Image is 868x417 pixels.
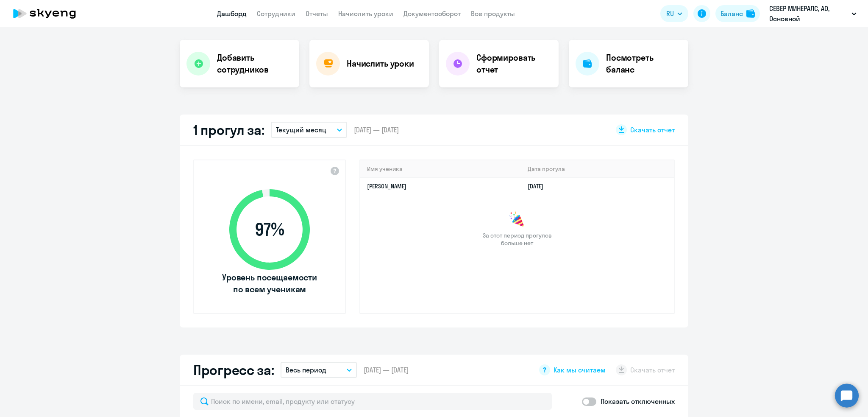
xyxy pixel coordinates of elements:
[528,182,550,190] a: [DATE]
[193,121,264,138] h2: 1 прогул за:
[193,393,552,410] input: Поиск по имени, email, продукту или статусу
[521,160,674,178] th: Дата прогула
[281,362,357,378] button: Весь период
[403,9,461,18] a: Документооборот
[554,365,606,375] span: Как мы считаем
[715,5,760,22] button: Балансbalance
[360,160,521,178] th: Имя ученика
[367,182,406,190] a: [PERSON_NAME]
[765,3,861,24] button: СЕВЕР МИНЕРАЛС, АО, Основной
[364,365,409,375] span: [DATE] — [DATE]
[476,52,552,76] h4: Сформировать отчет
[354,125,399,134] span: [DATE] — [DATE]
[471,9,515,18] a: Все продукты
[509,211,526,228] img: congrats
[606,52,682,76] h4: Посмотреть баланс
[271,122,347,138] button: Текущий месяц
[630,125,675,134] span: Скачать отчет
[481,232,553,247] span: За этот период прогулов больше нет
[338,9,393,18] a: Начислить уроки
[601,396,675,406] p: Показать отключенных
[286,365,326,375] p: Весь период
[193,361,274,378] h2: Прогресс за:
[217,9,247,18] a: Дашборд
[257,9,295,18] a: Сотрудники
[221,219,318,240] span: 97 %
[221,271,318,295] span: Уровень посещаемости по всем ученикам
[666,8,674,19] span: RU
[217,52,292,76] h4: Добавить сотрудников
[746,9,755,18] img: balance
[660,5,688,22] button: RU
[721,8,743,19] div: Баланс
[347,58,414,70] h4: Начислить уроки
[769,3,848,24] p: СЕВЕР МИНЕРАЛС, АО, Основной
[276,125,326,135] p: Текущий месяц
[306,9,328,18] a: Отчеты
